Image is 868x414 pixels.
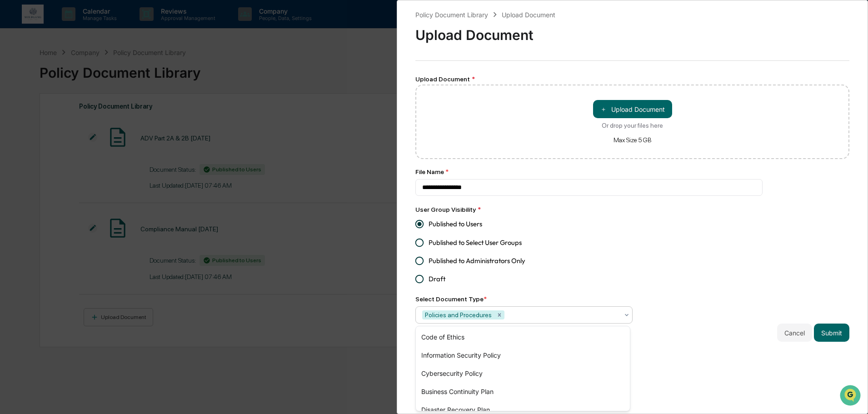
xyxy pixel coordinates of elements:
div: Select Document Type [415,295,487,303]
div: File Name [415,168,763,175]
img: 1746055101610-c473b297-6a78-478c-a979-82029cc54cd1 [9,70,25,86]
a: 🖐️Preclearance [5,111,62,127]
a: 🔎Data Lookup [5,128,61,145]
button: Cancel [777,324,812,342]
div: Information Security Policy [416,346,630,364]
div: Upload Document [502,11,555,19]
span: Attestations [75,115,113,124]
span: Draft [429,274,445,284]
span: Pylon [90,154,110,161]
div: Cybersecurity Policy [416,364,630,383]
div: 🔎 [9,133,16,140]
div: Start new chat [31,70,149,79]
span: Published to Administrators Only [429,256,525,266]
label: Upload Document [415,75,475,83]
button: Start new chat [155,72,165,83]
button: Or drop your files hereMax Size 5 GB [593,100,672,118]
div: We're available if you need us! [31,79,115,86]
span: ＋ [600,105,607,114]
div: Max Size 5 GB [614,136,651,144]
div: Code of Ethics [416,328,630,346]
label: User Group Visibility [415,206,481,213]
span: Preclearance [18,115,59,124]
div: Policy Document Library [415,11,488,19]
iframe: Open customer support [839,384,863,409]
div: 🗄️ [66,115,73,123]
span: Data Lookup [18,132,57,141]
div: Or drop your files here [602,122,663,129]
a: Powered byPylon [64,154,110,161]
p: How can we help? [9,19,165,34]
span: Published to Select User Groups [429,238,522,248]
span: Published to Users [429,219,482,229]
div: Business Continuity Plan [416,383,630,401]
div: Policies and Procedures [422,310,494,319]
div: Upload Document [415,20,849,43]
div: Remove Policies and Procedures [494,310,504,319]
div: 🖐️ [9,115,16,123]
button: Submit [814,324,849,342]
a: 🗄️Attestations [62,111,116,127]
